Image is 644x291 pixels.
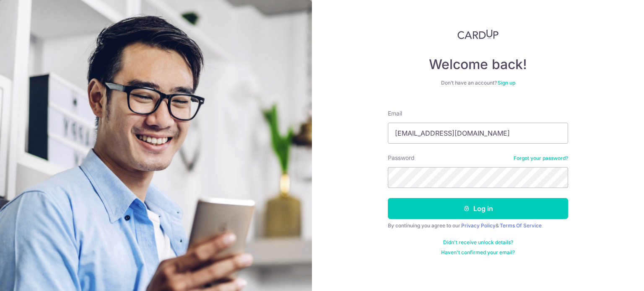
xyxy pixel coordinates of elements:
[514,155,568,162] a: Forgot your password?
[457,29,499,39] img: CardUp Logo
[388,123,568,144] input: Enter your Email
[500,222,542,229] a: Terms Of Service
[461,222,496,229] a: Privacy Policy
[441,249,515,256] a: Haven't confirmed your email?
[388,198,568,219] button: Log in
[388,56,568,73] h4: Welcome back!
[443,239,513,246] a: Didn't receive unlock details?
[388,109,402,118] label: Email
[388,154,415,162] label: Password
[388,222,568,229] div: By continuing you agree to our &
[388,80,568,86] div: Don’t have an account?
[498,80,515,86] a: Sign up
